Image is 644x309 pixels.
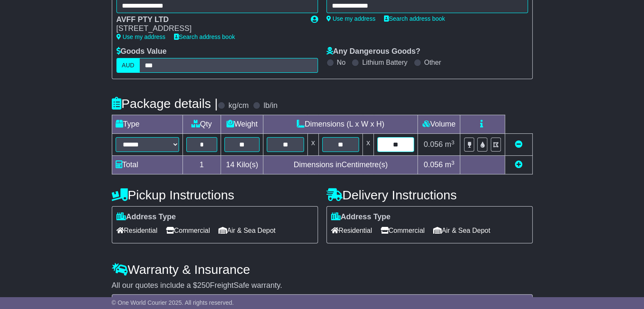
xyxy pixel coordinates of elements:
div: All our quotes include a $ FreightSafe warranty. [112,281,533,290]
label: lb/in [263,101,277,110]
td: Qty [182,115,221,134]
a: Add new item [515,160,522,169]
label: Lithium Battery [362,58,407,66]
span: Residential [116,224,158,237]
div: AVFF PTY LTD [116,15,302,25]
td: Total [112,156,182,174]
label: AUD [116,58,140,73]
td: x [307,134,318,156]
h4: Warranty & Insurance [112,262,533,276]
h4: Delivery Instructions [326,188,533,202]
h4: Package details | [112,97,218,110]
label: Goods Value [116,47,167,56]
a: Remove this item [515,140,522,149]
span: 250 [197,281,210,290]
td: Weight [221,115,263,134]
label: Other [424,58,441,66]
td: Dimensions in Centimetre(s) [263,156,418,174]
span: 14 [226,160,235,169]
label: Address Type [116,212,176,222]
span: Air & Sea Depot [433,224,490,237]
a: Use my address [326,15,376,22]
div: [STREET_ADDRESS] [116,24,302,33]
span: 0.056 [424,140,443,149]
td: Kilo(s) [221,156,263,174]
label: kg/cm [228,101,249,110]
h4: Pickup Instructions [112,188,318,202]
a: Search address book [384,15,445,22]
span: Commercial [166,224,210,237]
span: m [445,140,455,149]
span: 0.056 [424,160,443,169]
td: 1 [182,156,221,174]
td: Dimensions (L x W x H) [263,115,418,134]
span: Residential [331,224,372,237]
td: Type [112,115,182,134]
span: m [445,160,455,169]
span: Commercial [381,224,425,237]
a: Use my address [116,33,166,40]
span: Air & Sea Depot [218,224,276,237]
label: No [337,58,345,66]
sup: 3 [451,139,455,146]
sup: 3 [451,160,455,166]
td: x [363,134,374,156]
label: Address Type [331,212,391,222]
span: © One World Courier 2025. All rights reserved. [112,299,234,306]
td: Volume [418,115,460,134]
a: Search address book [174,33,235,40]
label: Any Dangerous Goods? [326,47,420,56]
